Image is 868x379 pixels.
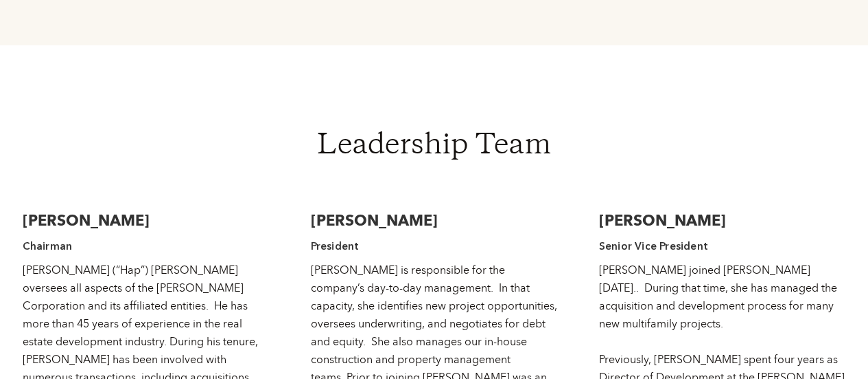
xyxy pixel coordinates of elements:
[599,238,846,255] h4: Senior Vice President
[23,210,270,231] h3: [PERSON_NAME]
[311,210,558,231] h3: [PERSON_NAME]
[130,132,738,162] h1: Leadership Team
[311,238,558,255] h4: President
[23,238,270,255] h4: Chairman
[599,210,846,231] h3: [PERSON_NAME]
